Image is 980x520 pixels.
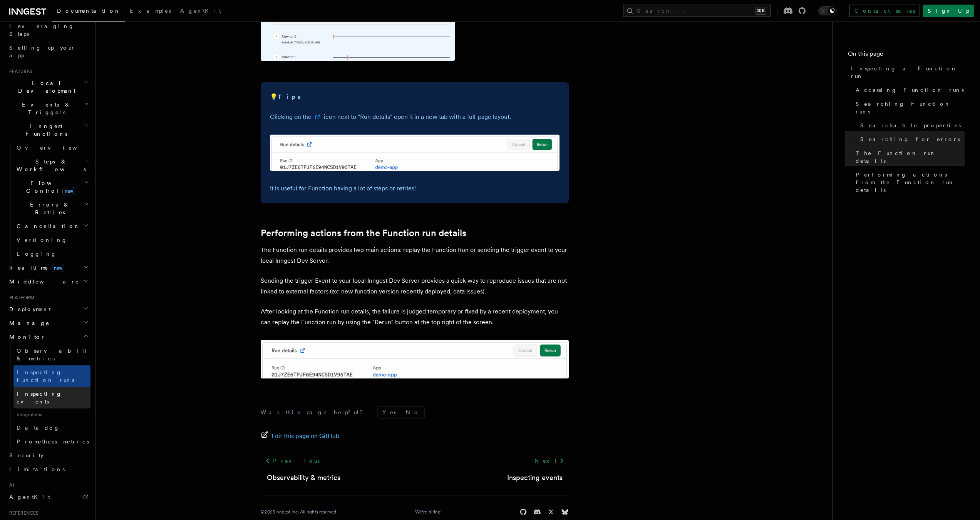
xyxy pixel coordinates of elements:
[401,407,424,418] button: No
[6,122,83,138] span: Inngest Functions
[13,435,90,448] a: Prometheus metrics
[6,41,90,62] a: Setting up your app
[261,454,324,468] a: Previous
[6,302,90,316] button: Deployment
[57,8,121,14] span: Documentation
[857,118,965,132] a: Searchable properties
[848,49,965,62] h4: On this page
[17,438,89,445] span: Prometheus metrics
[856,100,965,115] span: Searching Function runs
[270,92,560,102] p: 💡
[818,6,837,15] button: Toggle dark mode
[130,8,171,14] span: Examples
[17,369,74,383] span: Inspecting function runs
[17,251,57,257] span: Logging
[848,62,965,83] a: Inspecting a Function run
[6,462,90,476] a: Limitations
[13,176,90,198] button: Flow Controlnew
[17,425,60,431] span: Datadog
[261,306,569,328] p: After looking at the Function run details, the failure is judged temporary or fixed by a recent d...
[261,408,368,416] p: Was this page helpful?
[6,261,90,275] button: Realtimenew
[13,141,90,155] a: Overview
[530,454,569,468] a: Next
[378,407,401,418] button: Yes
[853,83,965,97] a: Accessing Function runs
[9,452,44,458] span: Security
[13,421,90,435] a: Datadog
[9,494,50,500] span: AgentKit
[415,509,442,515] a: We're hiring!
[6,79,84,95] span: Local Development
[856,86,964,94] span: Accessing Function runs
[6,333,45,341] span: Monitor
[13,219,90,233] button: Cancellation
[6,305,51,313] span: Deployment
[6,141,90,261] div: Inngest Functions
[6,482,14,488] span: AI
[923,5,974,17] a: Sign Up
[853,146,965,168] a: The Function run details
[856,149,965,165] span: The Function run details
[6,448,90,462] a: Security
[6,119,90,141] button: Inngest Functions
[9,466,65,472] span: Limitations
[278,93,302,100] strong: Tips
[9,45,75,58] span: Setting up your app
[6,316,90,330] button: Manage
[13,179,85,195] span: Flow Control
[756,7,766,15] kbd: ⌘K
[6,490,90,504] a: AgentKit
[17,348,96,362] span: Observability & metrics
[853,97,965,118] a: Searching Function runs
[857,132,965,146] a: Searching for errors
[623,5,771,17] button: Search...⌘K
[13,387,90,408] a: Inspecting events
[13,201,84,216] span: Errors & Retries
[860,135,960,143] span: Searching for errors
[6,319,50,327] span: Manage
[52,264,64,272] span: new
[6,76,90,98] button: Local Development
[6,275,90,288] button: Middleware
[6,264,64,272] span: Realtime
[6,68,32,75] span: Features
[270,112,312,122] div: Clicking on the
[851,65,965,80] span: Inspecting a Function run
[52,2,125,22] a: Documentation
[6,278,79,285] span: Middleware
[261,275,569,297] p: Sending the trigger Event to your local Inngest Dev Server provides a quick way to reproduce issu...
[271,431,340,442] span: Edit this page on GitHub
[261,228,466,238] a: Performing actions from the Function run details
[6,19,90,41] a: Leveraging Steps
[13,158,86,173] span: Steps & Workflows
[849,5,920,17] a: Contact sales
[261,340,569,378] img: The rerun button is accessible in the header of the "run details" section of the Function run detail
[180,8,221,14] span: AgentKit
[176,2,226,21] a: AgentKit
[856,171,965,194] span: Performing actions from the Function run details
[270,183,560,194] p: It is useful for Function having a lot of steps or retries!
[6,98,90,119] button: Events & Triggers
[125,2,176,21] a: Examples
[13,344,90,365] a: Observability & metrics
[6,344,90,448] div: Monitor
[13,408,90,421] span: Integrations
[6,101,84,116] span: Events & Triggers
[13,198,90,219] button: Errors & Retries
[13,155,90,176] button: Steps & Workflows
[17,391,62,405] span: Inspecting events
[267,472,340,483] a: Observability & metrics
[507,472,563,483] a: Inspecting events
[261,245,569,266] p: The Function run details provides two main actions: replay the Function Run or sending the trigge...
[13,365,90,387] a: Inspecting function runs
[6,330,90,344] button: Monitor
[6,510,39,516] span: References
[13,247,90,261] a: Logging
[13,222,80,230] span: Cancellation
[860,122,961,129] span: Searchable properties
[17,145,96,151] span: Overview
[6,295,35,301] span: Platform
[853,168,965,197] a: Performing actions from the Function run details
[62,187,75,195] span: new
